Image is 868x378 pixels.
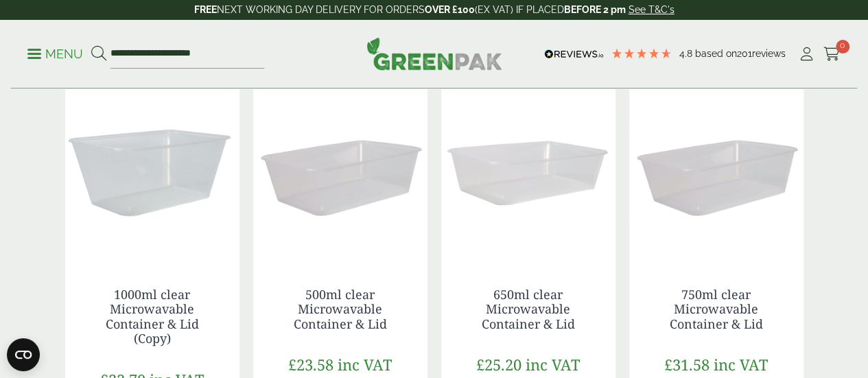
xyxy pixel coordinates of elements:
span: £25.20 [476,354,521,375]
span: 0 [836,40,849,54]
img: REVIEWS.io [544,49,604,59]
a: Menu [27,46,83,60]
span: £31.58 [664,354,709,375]
div: 4.79 Stars [611,47,672,60]
a: 750ml clear Microwavable Container & Lid [670,286,763,332]
span: inc VAT [526,354,580,375]
span: Based on [695,48,737,59]
span: £23.58 [288,354,333,375]
p: Menu [27,46,83,62]
button: Open CMP widget [7,338,40,371]
a: 0 [823,44,841,64]
img: 3010007A 750ml Microwavable Container & Lid [253,88,427,260]
a: See T&C's [629,4,675,15]
a: 650ml clear Microwavable Container & Lid [482,286,575,332]
span: 201 [737,48,752,59]
i: Cart [823,47,841,61]
a: 1000ml clear Microwavable Container & Lid (Copy) [106,286,199,347]
img: 3010007B 1000ml Microwaveable Container & Lid [65,88,239,260]
span: inc VAT [338,354,392,375]
img: 3010008 650ml Microwavable Container & Lid [441,88,615,260]
span: 4.8 [679,48,695,59]
a: 500ml clear Microwavable Container & Lid [294,286,387,332]
span: reviews [752,48,786,59]
img: GreenPak Supplies [366,37,502,70]
span: inc VAT [714,354,768,375]
i: My Account [798,47,815,61]
img: 3010007A 750ml Microwavable Container & Lid [629,88,804,260]
strong: BEFORE 2 pm [564,4,626,15]
strong: OVER £100 [425,4,475,15]
strong: FREE [194,4,217,15]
